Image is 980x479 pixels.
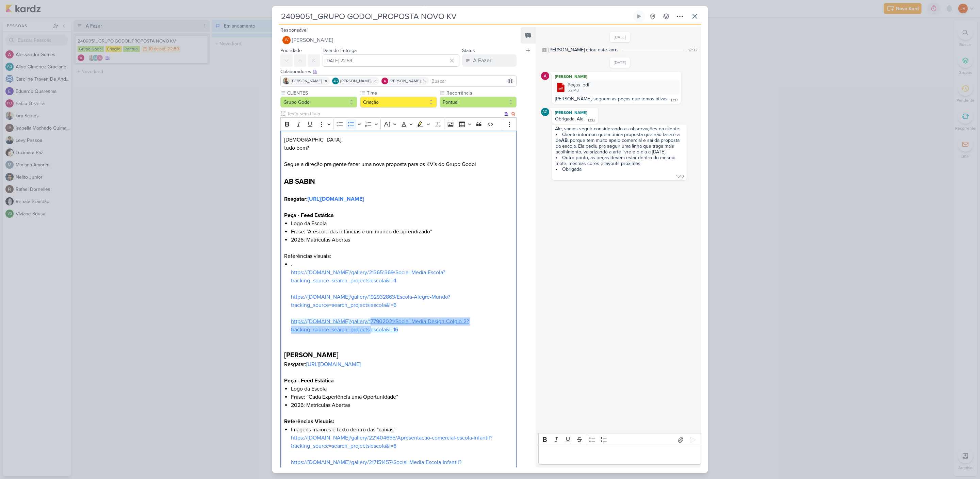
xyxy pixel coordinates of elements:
[280,27,308,33] label: Responsável
[291,219,513,228] li: Logo da Escola
[291,236,513,244] li: 2026: Matrículas Abertas
[333,80,338,83] p: AG
[283,78,290,84] img: Iara Santos
[561,137,568,143] strong: AB
[390,78,421,84] span: [PERSON_NAME]
[280,68,517,75] div: Colaboradores
[366,89,437,97] label: Time
[556,166,684,172] li: Obrigada
[306,361,361,368] a: [URL][DOMAIN_NAME]
[291,269,445,284] a: https://[DOMAIN_NAME]/gallery/213651369/Social-Media-Escola?tracking_source=search_projects|escol...
[676,174,684,179] div: 16:10
[446,89,517,97] label: Recorrência
[284,136,513,144] p: [DEMOGRAPHIC_DATA],
[280,97,357,108] button: Grupo Godoi
[542,110,548,114] p: AG
[323,48,357,53] label: Data de Entrega
[462,54,517,67] button: A Fazer
[282,36,291,44] div: Joney Viana
[556,132,684,155] li: Cliente informou que a única proposta que não faria é a de , porque tem muito apelo comercial e s...
[541,108,549,116] div: Aline Gimenez Graciano
[291,426,513,475] li: Imagens maiores e texto dentro das “caixas”
[553,73,680,80] div: [PERSON_NAME]
[280,117,517,131] div: Editor toolbar
[308,196,364,202] a: [URL][DOMAIN_NAME]
[555,116,585,122] div: Obrigada, Ale.
[284,418,334,425] strong: Referências Visuais:
[473,56,491,65] div: A Fazer
[360,97,437,108] button: Criação
[284,360,513,377] p: Resgatar:
[284,212,334,219] strong: Peça - Feed Estática
[332,78,339,84] div: Aline Gimenez Graciano
[588,118,595,123] div: 13:12
[688,47,698,53] div: 17:32
[284,196,308,202] strong: Resgatar:
[284,252,513,260] p: Referências visuais:
[549,46,618,53] div: [PERSON_NAME] criou este kard
[291,401,513,409] li: 2026: Matrículas Abertas
[556,155,684,166] li: Outro ponto, as peças devem estar dentro do mesmo mote, mesmas cores e layouts próximos.
[284,351,339,359] strong: [PERSON_NAME]
[541,72,549,80] img: Alessandra Gomes
[381,78,388,84] img: Alessandra Gomes
[636,14,642,19] div: Ligar relógio
[538,433,701,446] div: Editor toolbar
[671,98,678,103] div: 12:17
[284,377,334,384] strong: Peça - Feed Estática
[553,109,597,116] div: [PERSON_NAME]
[340,78,371,84] span: [PERSON_NAME]
[291,294,450,309] a: https://[DOMAIN_NAME]/gallery/192932863/Escola-Alegre-Mundo?tracking_source=search_projects|escol...
[291,228,513,236] li: Frase: “A escola das infâncias e um mundo de aprendizado”
[440,97,517,108] button: Pontual
[568,88,589,93] div: 5.2 MB
[568,81,589,88] div: Peças .pdf
[280,48,302,53] label: Prioridade
[538,446,701,465] div: Editor editing area: main
[553,80,680,95] div: Peças .pdf
[430,77,515,85] input: Buscar
[287,89,357,97] label: CLIENTES
[291,393,513,401] li: Frase: “Cada Experiência uma Oportunidade”
[292,36,333,44] span: [PERSON_NAME]
[291,459,461,474] a: https://[DOMAIN_NAME]/gallery/217151457/Social-Media-Escola-Infantil?tracking_source=search_proje...
[291,318,469,333] a: https://[DOMAIN_NAME]/gallery/177902021/Social-Media-Design-Colgio-2?tracking_source=search_proje...
[291,434,492,449] a: https://[DOMAIN_NAME]/gallery/221404655/Apresentacao-comercial-escola-infantil?tracking_source=se...
[284,38,289,42] p: JV
[280,34,517,46] button: JV [PERSON_NAME]
[291,78,322,84] span: [PERSON_NAME]
[284,160,513,168] p: Segue a direção pra gente fazer uma nova proposta para os KV's do Grupo Godoi
[462,48,475,53] label: Status
[284,144,513,152] p: tudo bem?
[555,96,668,102] div: [PERSON_NAME], seguem as peças que temos ativas
[323,54,459,67] input: Select a date
[279,10,632,22] input: Kard Sem Título
[291,385,513,393] li: Logo da Escola
[286,110,503,117] input: Texto sem título
[284,178,315,186] strong: AB SABIN
[555,126,684,132] div: Ale, vamos seguir considerando as observações da cliente:
[291,260,513,342] li: .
